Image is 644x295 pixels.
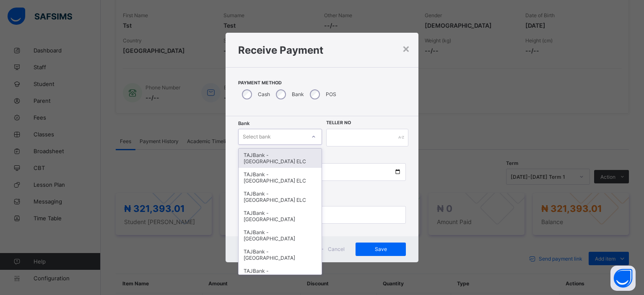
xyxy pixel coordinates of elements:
[239,168,322,187] div: TAJBank - [GEOGRAPHIC_DATA] ELC
[328,246,345,252] span: Cancel
[258,91,270,97] label: Cash
[610,266,636,291] button: Open asap
[239,226,322,245] div: TAJBank - [GEOGRAPHIC_DATA]
[292,91,304,97] label: Bank
[238,44,406,56] h1: Receive Payment
[326,91,336,97] label: POS
[239,149,322,168] div: TAJBank - [GEOGRAPHIC_DATA] ELC
[239,264,322,284] div: TAJBank - [GEOGRAPHIC_DATA]
[239,206,322,226] div: TAJBank - [GEOGRAPHIC_DATA]
[239,245,322,264] div: TAJBank - [GEOGRAPHIC_DATA]
[239,187,322,206] div: TAJBank - [GEOGRAPHIC_DATA] ELC
[402,41,410,55] div: ×
[238,120,249,126] span: Bank
[326,120,351,125] label: Teller No
[243,129,271,145] div: Select bank
[362,246,400,252] span: Save
[238,80,406,86] span: Payment Method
